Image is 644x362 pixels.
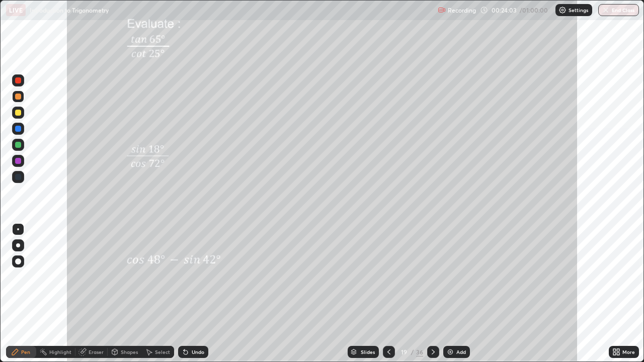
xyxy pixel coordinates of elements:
img: end-class-cross [602,6,610,14]
img: recording.375f2c34.svg [438,6,446,14]
img: add-slide-button [446,348,454,356]
div: / [411,349,414,355]
div: Add [456,349,466,354]
div: Undo [192,349,204,354]
p: Settings [569,8,588,13]
p: Introduction to Trigonometry [30,6,109,14]
img: class-settings-icons [558,6,567,14]
div: Pen [21,349,30,354]
div: Shapes [121,349,138,354]
div: Slides [361,349,375,354]
div: 19 [399,349,409,355]
div: 36 [416,347,423,356]
div: Eraser [89,349,104,354]
div: More [622,349,635,354]
div: Select [155,349,170,354]
div: Highlight [49,349,71,354]
p: Recording [448,7,476,14]
button: End Class [598,4,639,16]
p: LIVE [9,6,23,14]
